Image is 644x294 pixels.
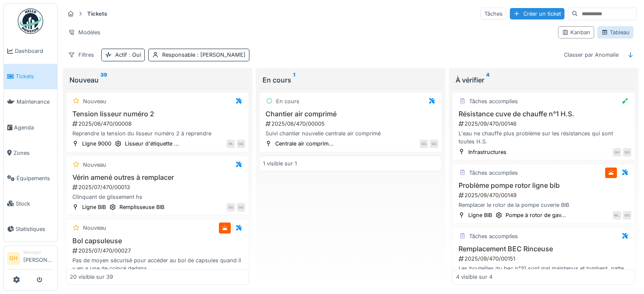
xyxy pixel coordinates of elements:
div: Lisseur d'étiquette ... [125,140,179,148]
sup: 1 [293,75,295,85]
div: GG [623,148,631,157]
span: Zones [14,149,54,157]
div: En cours [276,97,299,105]
div: Tâches accomplies [469,97,518,105]
span: Agenda [14,124,54,132]
div: 2025/09/470/00149 [458,191,631,199]
a: Agenda [4,115,57,140]
a: Dashboard [4,38,57,64]
div: Classer par Anomalie [560,49,622,61]
a: Zones [4,140,57,165]
div: Modèles [64,26,104,38]
h3: Bol capsuleuse [70,237,245,245]
div: GG [623,211,631,220]
span: Tickets [16,72,54,80]
div: Actif [115,51,141,59]
div: Remplacer le rotor de la pompe cuverie BIB [456,201,631,209]
div: Tableau [601,28,630,36]
a: Stock [4,191,57,216]
div: 20 visible sur 39 [70,273,113,281]
div: Manager [23,249,54,256]
div: 2025/09/470/00151 [458,255,631,263]
div: 4 visible sur 4 [456,273,492,281]
div: Ligne BIB [82,203,106,211]
span: Maintenance [17,98,54,106]
div: Nouveau [69,75,246,85]
h3: Remplacement BEC Rinceuse [456,245,631,253]
div: Nouveau [83,161,106,169]
h3: Vérin amené outres à remplacer [70,173,245,181]
h3: Résistance cuve de chauffe n°1 H.S. [456,110,631,118]
div: Responsable [162,51,246,59]
div: PA [227,140,235,148]
a: GH Manager[PERSON_NAME] [7,249,54,269]
div: Nouveau [83,97,106,105]
a: Tickets [4,64,57,89]
div: Suivi chantier nouvelle centrale air comprimé [263,129,438,137]
span: Statistiques [16,225,54,233]
h3: Tension lisseur numéro 2 [70,110,245,118]
div: L'eau ne chauffe plus problème sur les résistances qui sont toutes H.S. [456,129,631,146]
li: [PERSON_NAME] [23,249,54,267]
sup: 4 [486,75,489,85]
a: Équipements [4,165,57,191]
div: En cours [263,75,439,85]
div: Tâches accomplies [469,232,518,240]
span: : Oui [127,52,141,58]
div: GG [420,140,428,148]
div: 1 visible sur 1 [263,159,297,168]
div: Ligne 9000 [82,140,111,148]
h3: Chantier air comprimé [263,110,438,118]
div: Kanban [562,28,590,36]
div: Nouveau [83,224,106,232]
div: WL [613,211,621,220]
h3: Problème pompe rotor ligne bib [456,181,631,190]
div: Créer un ticket [510,8,564,19]
div: Les bouteilles du bec n°10 sont mal maintenus et tombent, patte de maintient tordue. [456,264,631,280]
div: Tâches accomplies [469,169,518,177]
div: Remplisseuse BIB [119,203,164,211]
span: : [PERSON_NAME] [195,52,246,58]
div: 2025/06/470/00005 [265,120,438,128]
div: Filtres [64,49,98,61]
div: 2025/07/470/00013 [72,183,245,191]
div: À vérifier [456,75,632,85]
div: Tâches [481,8,506,20]
strong: Tickets [84,10,111,18]
span: Équipements [17,174,54,182]
img: Badge_color-CXgf-gQk.svg [18,8,43,34]
div: 2025/07/470/00027 [72,247,245,255]
div: Pas de moyen sécurisé pour accéder au bol de capsules quand il y en a une de coincé dedans. (Mett... [70,256,245,272]
div: 2025/09/470/00146 [458,120,631,128]
div: GG [237,203,245,212]
div: GG [227,203,235,212]
div: Centrale air comprim... [275,140,334,148]
a: Statistiques [4,216,57,242]
li: GH [7,252,20,265]
div: GH [613,148,621,157]
a: Maintenance [4,89,57,115]
div: GG [237,140,245,148]
div: 2025/06/470/00008 [72,120,245,128]
sup: 39 [100,75,107,85]
span: Dashboard [15,47,54,55]
div: Ligne BIB [468,211,492,219]
div: Reprendre la tension du lisseur numéro 2 à reprendre [70,129,245,137]
div: GG [430,140,438,148]
span: Stock [16,200,54,208]
div: Pompe à rotor de gav... [506,211,566,219]
div: Clinquant de glissement hs [70,193,245,201]
div: Infrastructures [468,148,506,156]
